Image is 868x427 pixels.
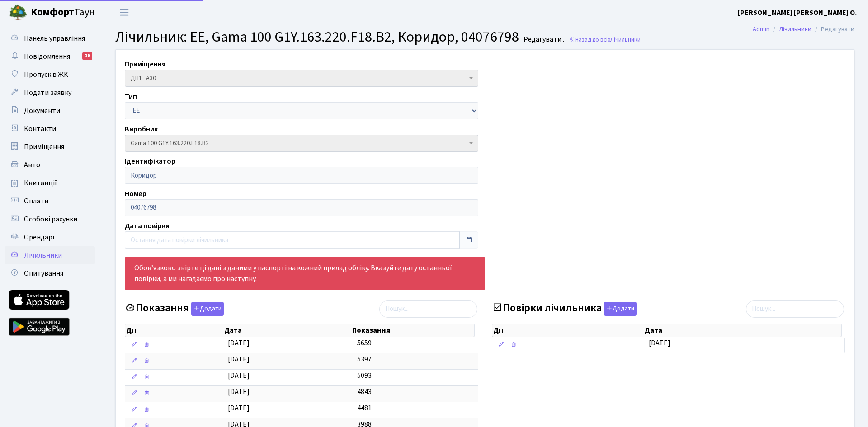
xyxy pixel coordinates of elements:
[125,324,223,337] th: Дії
[24,33,85,43] span: Панель управління
[357,338,372,348] span: 5659
[5,120,95,138] a: Контакти
[125,135,478,152] span: Gama 100 G1Y.163.220.F18.B2
[5,138,95,156] a: Приміщення
[602,300,637,316] a: Додати
[357,387,372,397] span: 4843
[31,5,95,20] span: Таун
[5,228,95,246] a: Орендарі
[115,27,519,47] span: Лічильник: ЕЕ, Gama 100 G1Y.163.220.F18.B2, Коридор, 04076798
[24,232,54,242] span: Орендарі
[125,124,158,135] label: Виробник
[5,47,95,66] a: Повідомлення16
[228,371,250,380] span: [DATE]
[125,231,460,249] input: Остання дата повірки лічильника
[351,324,474,337] th: Показання
[9,4,27,22] img: logo.png
[739,20,868,39] nav: breadcrumb
[125,167,478,184] input: Наприклад: Коридор
[5,84,95,102] a: Подати заявку
[357,371,372,380] span: 5093
[125,257,485,290] div: Обов’язково звірте ці дані з даними у паспорті на кожний прилад обліку. Вказуйте дату останньої п...
[753,24,769,34] a: Admin
[357,403,372,413] span: 4481
[125,156,175,167] label: Ідентифікатор
[569,35,641,44] a: Назад до всіхЛічильники
[5,210,95,228] a: Особові рахунки
[5,66,95,84] a: Пропуск в ЖК
[5,156,95,174] a: Авто
[125,91,137,102] label: Тип
[228,354,250,364] span: [DATE]
[24,124,56,134] span: Контакти
[125,221,170,231] label: Дата повірки
[131,139,467,148] span: Gama 100 G1Y.163.220.F18.B2
[379,300,477,318] input: Пошук...
[779,24,811,34] a: Лічильники
[5,102,95,120] a: Документи
[228,387,250,397] span: [DATE]
[223,324,351,337] th: Дата
[125,59,165,70] label: Приміщення
[492,302,637,316] label: Повірки лічильника
[746,300,844,318] input: Пошук...
[24,178,57,188] span: Квитанції
[113,5,136,20] button: Переключити навігацію
[24,52,70,61] span: Повідомлення
[189,300,224,316] a: Додати
[24,106,60,116] span: Документи
[644,324,841,337] th: Дата
[492,324,644,337] th: Дії
[24,70,68,80] span: Пропуск в ЖК
[738,8,857,18] b: [PERSON_NAME] [PERSON_NAME] О.
[31,5,74,19] b: Комфорт
[131,74,467,83] span: ДП1 А30
[649,338,670,348] span: [DATE]
[5,174,95,192] a: Квитанції
[191,302,224,316] button: Показання
[5,264,95,282] a: Опитування
[125,199,478,216] input: Номер лічильника, дивіться у своєму паспорті до лічильника
[24,250,62,260] span: Лічильники
[125,302,224,316] label: Показання
[24,142,64,152] span: Приміщення
[5,29,95,47] a: Панель управління
[125,70,478,87] span: ДП1 А30
[24,214,77,224] span: Особові рахунки
[24,196,48,206] span: Оплати
[82,52,92,60] div: 16
[24,160,40,170] span: Авто
[24,268,63,278] span: Опитування
[604,302,637,316] button: Повірки лічильника
[811,24,854,34] li: Редагувати
[522,35,564,44] small: Редагувати .
[357,354,372,364] span: 5397
[610,35,641,44] span: Лічильники
[5,246,95,264] a: Лічильники
[5,192,95,210] a: Оплати
[228,403,250,413] span: [DATE]
[125,188,146,199] label: Номер
[738,7,857,18] a: [PERSON_NAME] [PERSON_NAME] О.
[24,88,71,98] span: Подати заявку
[228,338,250,348] span: [DATE]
